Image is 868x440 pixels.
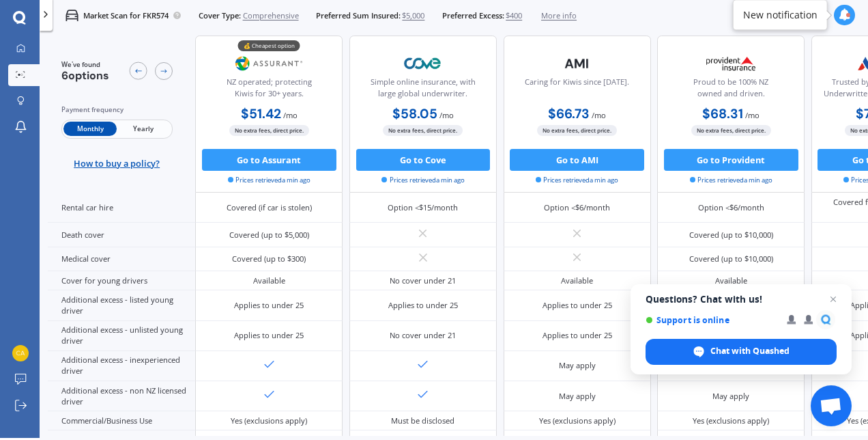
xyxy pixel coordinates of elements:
[402,10,424,21] span: $5,000
[253,275,285,286] div: Available
[241,105,281,122] b: $51.42
[117,122,170,137] span: Yearly
[12,345,29,361] img: c95ae70abd391f3a27ed09ca99ef28f8
[205,77,333,104] div: NZ operated; protecting Kiwis for 30+ years.
[537,126,617,136] span: No extra fees, direct price.
[48,271,195,290] div: Cover for young drivers
[690,176,772,185] span: Prices retrieved a min ago
[316,10,401,21] span: Preferred Sum Insured:
[743,8,818,22] div: New notification
[811,385,852,426] div: Open chat
[48,247,195,271] div: Medical cover
[646,315,777,325] span: Support is online
[202,149,336,171] button: Go to Assurant
[541,10,577,21] span: More info
[695,50,767,77] img: Provident.png
[388,300,458,311] div: Applies to under 25
[715,275,747,286] div: Available
[243,10,299,21] span: Comprehensive
[48,321,195,351] div: Additional excess - unlisted young driver
[693,415,769,426] div: Yes (exclusions apply)
[48,290,195,320] div: Additional excess - listed young driver
[383,126,463,136] span: No extra fees, direct price.
[231,415,307,426] div: Yes (exclusions apply)
[559,391,596,402] div: May apply
[390,330,456,341] div: No cover under 21
[646,339,837,365] div: Chat with Quashed
[391,415,454,426] div: Must be disclosed
[238,41,300,52] div: 💰 Cheapest option
[387,50,459,77] img: Cove.webp
[48,411,195,430] div: Commercial/Business Use
[356,149,491,171] button: Go to Cove
[825,291,841,307] span: Close chat
[232,253,306,264] div: Covered (up to $300)
[745,110,759,120] span: / mo
[388,202,458,213] div: Option <$15/month
[710,345,790,357] span: Chat with Quashed
[525,77,629,104] div: Caring for Kiwis since [DATE].
[702,105,743,122] b: $68.31
[390,275,456,286] div: No cover under 21
[689,253,773,264] div: Covered (up to $10,000)
[48,381,195,411] div: Additional excess - non NZ licensed driver
[61,60,109,70] span: We've found
[48,193,195,223] div: Rental car hire
[561,275,593,286] div: Available
[229,230,309,240] div: Covered (up to $5,000)
[544,202,610,213] div: Option <$6/month
[698,202,764,213] div: Option <$6/month
[664,149,798,171] button: Go to Provident
[646,294,837,305] span: Questions? Chat with us!
[229,126,309,136] span: No extra fees, direct price.
[506,10,522,21] span: $400
[83,10,169,21] p: Market Scan for FKR574
[227,202,312,213] div: Covered (if car is stolen)
[359,77,487,104] div: Simple online insurance, with large global underwriter.
[542,300,612,311] div: Applies to under 25
[592,110,606,120] span: / mo
[61,68,109,83] span: 6 options
[548,105,590,122] b: $66.73
[74,158,160,169] span: How to buy a policy?
[233,50,306,77] img: Assurant.png
[283,110,298,120] span: / mo
[48,223,195,247] div: Death cover
[536,176,618,185] span: Prices retrieved a min ago
[234,330,304,341] div: Applies to under 25
[510,149,644,171] button: Go to AMI
[442,10,504,21] span: Preferred Excess:
[63,122,117,137] span: Monthly
[381,176,464,185] span: Prices retrieved a min ago
[667,77,795,104] div: Proud to be 100% NZ owned and driven.
[542,330,612,341] div: Applies to under 25
[539,415,616,426] div: Yes (exclusions apply)
[61,105,173,115] div: Payment frequency
[712,391,749,402] div: May apply
[541,50,613,77] img: AMI-text-1.webp
[199,10,241,21] span: Cover Type:
[228,176,310,185] span: Prices retrieved a min ago
[48,351,195,381] div: Additional excess - inexperienced driver
[691,126,771,136] span: No extra fees, direct price.
[66,9,78,22] img: car.f15378c7a67c060ca3f3.svg
[392,105,437,122] b: $58.05
[234,300,304,311] div: Applies to under 25
[689,230,773,240] div: Covered (up to $10,000)
[439,110,454,120] span: / mo
[559,360,596,371] div: May apply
